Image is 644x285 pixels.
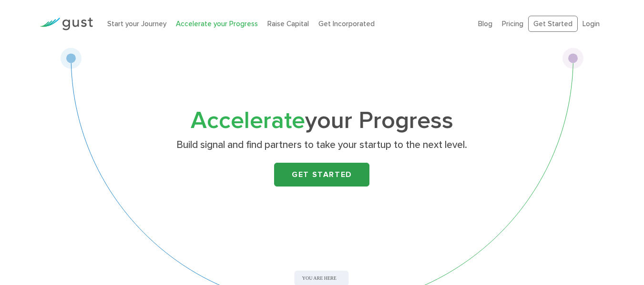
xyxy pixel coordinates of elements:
img: Gust Logo [40,18,93,30]
a: Start your Journey [107,20,166,28]
a: Get Started [274,163,369,187]
a: Login [583,20,600,28]
a: Get Started [528,16,578,32]
a: Pricing [502,20,523,28]
a: Accelerate your Progress [176,20,258,28]
h1: your Progress [133,110,510,132]
a: Blog [478,20,492,28]
a: Get Incorporated [318,20,375,28]
span: Accelerate [191,107,305,135]
p: Build signal and find partners to take your startup to the next level. [137,138,507,152]
a: Raise Capital [267,20,309,28]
